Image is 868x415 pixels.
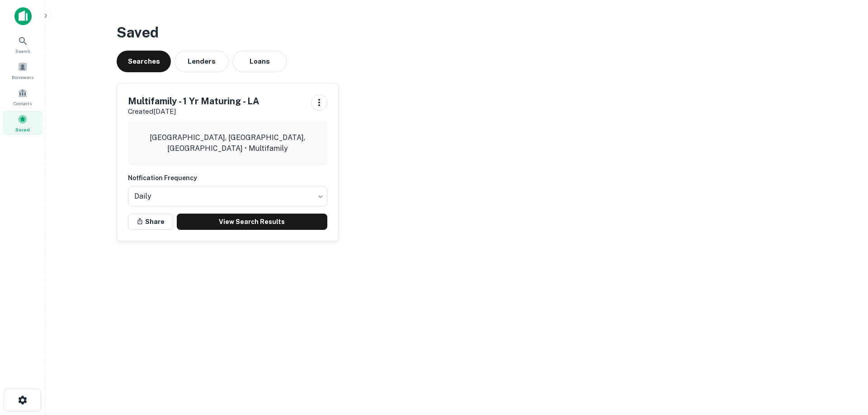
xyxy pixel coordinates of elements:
img: capitalize-icon.png [14,7,32,25]
h3: Saved [117,22,797,43]
a: View Search Results [177,214,327,230]
a: Contacts [3,84,42,109]
a: Saved [3,111,42,135]
span: Borrowers [12,74,33,81]
button: Searches [117,51,171,72]
a: Search [3,32,42,56]
span: Search [15,47,30,55]
p: [GEOGRAPHIC_DATA], [GEOGRAPHIC_DATA], [GEOGRAPHIC_DATA] • Multifamily [135,132,320,154]
a: Borrowers [3,58,42,83]
p: Created [DATE] [128,106,259,117]
button: Share [128,214,173,230]
span: Saved [15,126,30,133]
button: Lenders [175,51,229,72]
button: Loans [232,51,287,72]
span: Contacts [14,100,32,107]
div: Without label [128,184,327,209]
h5: Multifamily - 1 Yr Maturing - LA [128,94,259,108]
h6: Notfication Frequency [128,173,327,183]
